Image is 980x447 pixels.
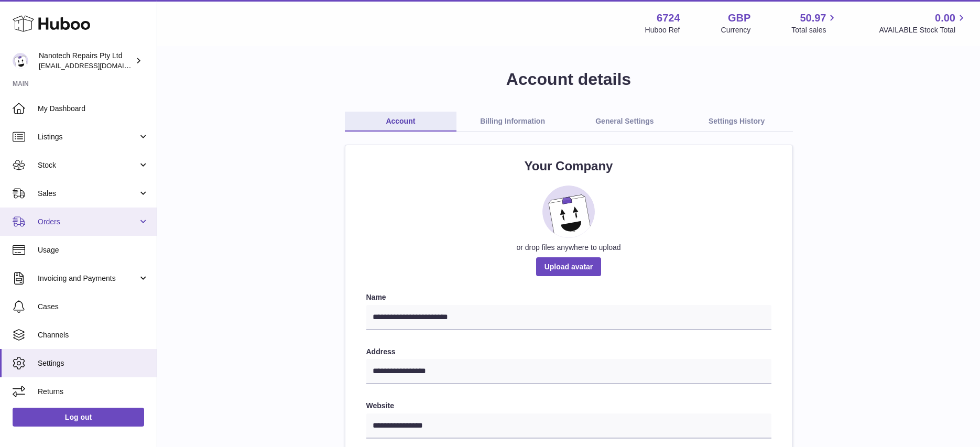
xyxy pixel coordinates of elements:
[38,160,138,170] span: Stock
[366,401,771,411] label: Website
[569,112,681,132] a: General Settings
[791,25,838,35] span: Total sales
[174,68,963,91] h1: Account details
[38,274,138,284] span: Invoicing and Payments
[879,11,967,35] a: 0.00 AVAILABLE Stock Total
[879,25,967,35] span: AVAILABLE Stock Total
[38,104,149,114] span: My Dashboard
[366,347,771,357] label: Address
[366,243,771,253] div: or drop files anywhere to upload
[13,53,28,69] img: info@nanotechrepairs.com
[536,257,602,276] span: Upload avatar
[13,408,144,427] a: Log out
[366,292,771,302] label: Name
[38,387,149,397] span: Returns
[366,158,771,175] h2: Your Company
[38,330,149,340] span: Channels
[38,132,138,142] span: Listings
[721,25,751,35] div: Currency
[456,112,569,132] a: Billing Information
[791,11,838,35] a: 50.97 Total sales
[935,11,955,25] span: 0.00
[39,51,133,71] div: Nanotech Repairs Pty Ltd
[681,112,793,132] a: Settings History
[38,245,149,255] span: Usage
[39,61,154,70] span: [EMAIL_ADDRESS][DOMAIN_NAME]
[542,186,595,238] img: placeholder_image.svg
[38,189,138,199] span: Sales
[657,11,680,25] strong: 6724
[645,25,680,35] div: Huboo Ref
[800,11,826,25] span: 50.97
[345,112,457,132] a: Account
[728,11,750,25] strong: GBP
[38,217,138,227] span: Orders
[38,302,149,312] span: Cases
[38,358,149,368] span: Settings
